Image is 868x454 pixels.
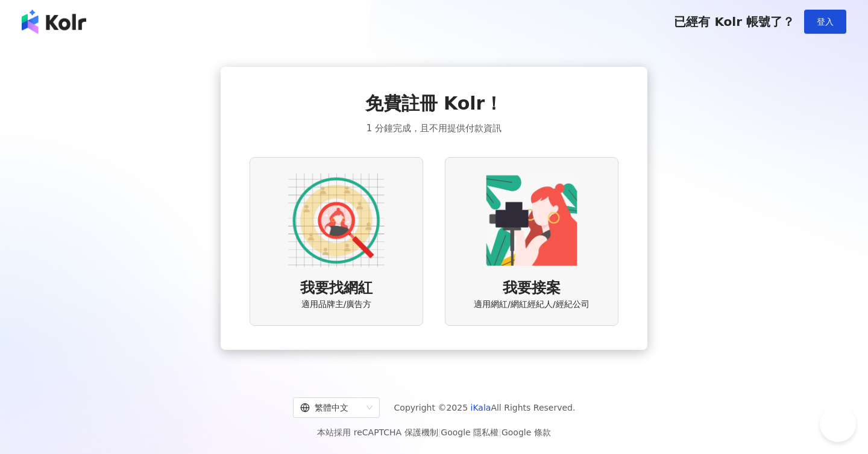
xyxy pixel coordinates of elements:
span: | [438,428,441,437]
a: Google 條款 [502,428,551,437]
img: AD identity option [288,172,385,269]
img: logo [22,10,86,34]
span: | [498,428,502,437]
span: Copyright © 2025 All Rights Reserved. [394,400,576,415]
span: 適用品牌主/廣告方 [301,299,372,311]
a: iKala [471,403,491,412]
span: 已經有 Kolr 帳號了？ [674,14,794,29]
span: 適用網紅/網紅經紀人/經紀公司 [474,299,589,311]
span: 1 分鐘完成，且不用提供付款資訊 [366,121,502,135]
span: 本站採用 reCAPTCHA 保護機制 [317,425,550,440]
iframe: Help Scout Beacon - Open [820,406,856,442]
span: 免費註冊 Kolr！ [365,91,503,116]
img: KOL identity option [483,172,580,269]
span: 我要找網紅 [300,278,373,299]
span: 我要接案 [503,278,561,299]
button: 登入 [804,10,846,34]
a: Google 隱私權 [441,428,498,437]
div: 繁體中文 [300,398,362,417]
span: 登入 [817,17,834,26]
